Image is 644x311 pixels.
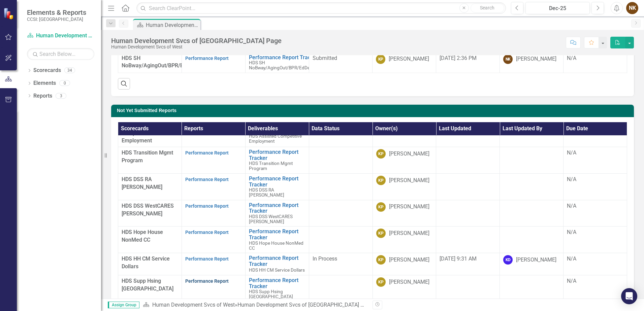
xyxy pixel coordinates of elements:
td: Double-Click to Edit [309,147,373,174]
a: Performance Report Tracker [249,229,305,240]
div: [DATE] 2:36 PM [440,55,496,62]
a: Performance Report [185,256,229,262]
div: Human Development Svcs of [GEOGRAPHIC_DATA] Page [237,302,373,308]
td: Double-Click to Edit [309,173,373,200]
small: CCSI: [GEOGRAPHIC_DATA] [27,16,86,22]
div: 3 [56,93,66,99]
div: [PERSON_NAME] [389,278,429,286]
div: N/A [567,255,623,263]
a: Performance Report [185,203,229,209]
div: N/A [567,176,623,183]
div: Human Development Svcs of [GEOGRAPHIC_DATA] Page [111,37,282,44]
div: [PERSON_NAME] [389,256,429,264]
div: KP [376,277,386,287]
input: Search Below... [27,48,94,60]
div: NK [503,55,513,64]
div: [PERSON_NAME] [389,150,429,158]
div: N/A [567,55,623,62]
span: HDS DSS RA [PERSON_NAME] [122,176,162,190]
span: HDS Hope House NonMed CC [122,229,163,243]
div: KP [376,149,386,159]
div: KP [376,255,386,265]
div: [PERSON_NAME] [516,55,556,63]
a: Performance Report [185,177,229,182]
div: [PERSON_NAME] [389,230,429,237]
div: Human Development Svcs of West [111,44,282,49]
div: N/A [567,149,623,157]
td: Double-Click to Edit Right Click for Context Menu [245,52,309,73]
span: HDS DSS RA [PERSON_NAME] [249,187,284,198]
td: Double-Click to Edit [309,253,373,275]
span: HDS Hope House NonMed CC [249,240,303,251]
a: Performance Report Tracker [249,55,351,61]
td: Double-Click to Edit Right Click for Context Menu [245,173,309,200]
div: [DATE] 9:31 AM [440,255,496,263]
a: Reports [33,92,52,100]
button: Search [471,3,504,13]
span: HDS HH CM Service Dollars [249,267,305,273]
div: [PERSON_NAME] [516,256,556,264]
a: Performance Report Tracker [249,176,305,187]
div: N/A [567,202,623,210]
div: N/A [567,277,623,285]
button: Dec-25 [525,2,590,14]
span: HDS HH CM Service Dollars [122,255,170,270]
td: Double-Click to Edit [309,52,373,73]
span: HDS Supp Hsing [GEOGRAPHIC_DATA] [122,278,173,292]
span: HDS DSS WestCARES [PERSON_NAME] [122,203,174,217]
div: KP [376,202,386,212]
span: Submitted [313,55,337,61]
span: HDS Transition Mgmt Program [249,161,293,171]
td: Double-Click to Edit [309,200,373,227]
div: » [143,301,367,309]
a: Human Development Svcs of West [152,302,235,308]
td: Double-Click to Edit [309,275,373,302]
td: Double-Click to Edit [309,227,373,253]
span: HDS SH NoBway/AgingOut/BPR/EdDemo/MICAHomeless [249,60,351,70]
a: Performance Report Tracker [249,202,305,214]
div: [PERSON_NAME] [389,203,429,211]
a: Performance Report [185,230,229,235]
a: Scorecards [33,67,61,74]
td: Double-Click to Edit Right Click for Context Menu [245,227,309,253]
span: HDS Supp Hsing [GEOGRAPHIC_DATA] [249,289,293,299]
div: 34 [64,68,75,73]
a: Elements [33,79,56,87]
div: [PERSON_NAME] [389,55,429,63]
span: HDS Assisted Competitive Employment [249,133,302,144]
span: In Process [313,255,337,262]
a: Performance Report [185,278,229,284]
div: KP [376,176,386,185]
img: ClearPoint Strategy [3,7,15,19]
td: Double-Click to Edit Right Click for Context Menu [245,147,309,174]
a: Performance Report Tracker [249,255,305,267]
td: Double-Click to Edit Right Click for Context Menu [245,200,309,227]
span: Assign Group [108,302,139,308]
a: Performance Report [185,56,229,61]
a: Performance Report Tracker [249,277,305,289]
div: [PERSON_NAME] [389,177,429,184]
div: KP [376,55,385,64]
td: Double-Click to Edit Right Click for Context Menu [245,253,309,275]
div: 0 [59,80,70,86]
div: Human Development Svcs of [GEOGRAPHIC_DATA] Page [146,21,199,29]
div: KD [503,255,513,265]
div: Open Intercom Messenger [621,288,637,304]
div: N/A [567,229,623,236]
div: KP [376,229,386,238]
a: Human Development Svcs of West [27,32,94,40]
a: Performance Report [185,150,229,155]
a: Performance Report Tracker [249,149,305,161]
td: Double-Click to Edit Right Click for Context Menu [245,275,309,302]
span: HDS Transition Mgmt Program [122,149,173,164]
input: Search ClearPoint... [136,2,506,14]
span: HDS DSS WestCARES [PERSON_NAME] [249,214,293,224]
h3: Not Yet Submitted Reports [117,108,631,113]
span: Elements & Reports [27,8,86,16]
button: NK [626,2,638,14]
span: Search [480,5,494,10]
div: Dec-25 [528,4,587,12]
